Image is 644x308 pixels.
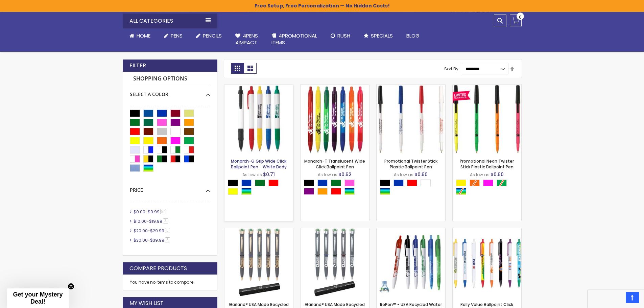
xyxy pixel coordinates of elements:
[304,158,365,169] a: Monarch-T Translucent Wide Click Ballpoint Pen
[235,32,258,46] span: 4Pens 4impact
[331,188,341,195] div: Red
[301,85,369,153] img: Monarch-T Translucent Wide Click Ballpoint Pen
[130,86,210,98] div: Select A Color
[224,228,293,297] img: Garland® USA Made Recycled Hefty High Gloss Gold Accents Metal Twist Pen
[380,180,390,186] div: Black
[453,228,521,234] a: Rally Value Ballpoint Click Stick Pen - Full Color Imprint
[393,180,404,186] div: Blue
[255,180,265,186] div: Green
[421,180,431,186] div: White
[301,228,369,297] img: Garland® USA Made Recycled Hefty High Gloss Chrome Accents Metal Twist Pen
[13,291,63,305] span: Get your Mystery Deal!
[456,180,521,196] div: Select A Color
[377,85,445,90] a: Promotional Twister Stick Plastic Ballpoint Pen
[456,180,466,186] div: Neon Yellow
[510,15,522,26] a: 0
[150,228,164,234] span: $29.99
[203,32,222,39] span: Pencils
[588,290,644,308] iframe: Google Customer Reviews
[414,171,428,178] span: $0.60
[149,218,162,224] span: $19.99
[301,228,369,234] a: Garland® USA Made Recycled Hefty High Gloss Chrome Accents Metal Twist Pen
[371,32,393,39] span: Specials
[132,228,172,234] a: $20.00-$29.996
[132,209,168,215] a: $0.00-$9.9957
[377,85,445,153] img: Promotional Twister Stick Plastic Ballpoint Pen
[377,228,445,234] a: RePen™ - USA Recycled Water Bottle (rPET) Rectractable Custom Pen
[406,32,420,39] span: Blog
[338,171,352,178] span: $0.62
[7,288,69,308] div: Get your Mystery Deal!Close teaser
[271,32,317,46] span: 4PROMOTIONAL ITEMS
[400,28,426,43] a: Blog
[380,188,390,195] div: Assorted
[171,32,183,39] span: Pens
[304,188,314,195] div: Purple
[453,85,521,90] a: Promotional Neon Twister Stick Plastic Ballpoint Pen
[470,172,490,177] span: As low as
[265,28,324,50] a: 4PROMOTIONALITEMS
[224,228,293,234] a: Garland® USA Made Recycled Hefty High Gloss Gold Accents Metal Twist Pen
[483,180,493,186] div: Neon Pink
[231,63,244,74] strong: Grid
[324,28,357,43] a: Rush
[165,237,170,242] span: 3
[394,172,413,177] span: As low as
[453,85,521,153] img: Promotional Neon Twister Stick Plastic Ballpoint Pen
[189,28,229,43] a: Pencils
[377,228,445,297] img: RePen™ - USA Recycled Water Bottle (rPET) Rectractable Custom Pen
[231,158,287,169] a: Monarch-G Grip Wide Click Ballpoint Pen - White Body
[137,32,150,39] span: Home
[148,209,160,215] span: $9.99
[228,180,238,186] div: Black
[241,180,252,186] div: Blue
[134,218,147,224] span: $10.00
[134,209,145,215] span: $0.00
[129,62,146,69] strong: Filter
[129,265,187,272] strong: Compare Products
[165,228,170,233] span: 6
[384,158,437,169] a: Promotional Twister Stick Plastic Ballpoint Pen
[304,180,369,196] div: Select A Color
[317,180,328,186] div: Blue
[228,180,293,196] div: Select A Color
[129,300,164,307] strong: My Wish List
[123,28,157,43] a: Home
[134,228,148,234] span: $20.00
[344,188,355,195] div: Assorted
[130,182,210,193] div: Price
[318,172,337,177] span: As low as
[263,171,275,178] span: $0.71
[460,158,514,169] a: Promotional Neon Twister Stick Plastic Ballpoint Pen
[242,172,262,177] span: As low as
[407,180,417,186] div: Red
[357,28,400,43] a: Specials
[224,85,293,90] a: Monarch-G Grip Wide Click Ballpoint Pen - White Body
[123,14,217,28] div: All Categories
[304,180,314,186] div: Black
[160,209,166,214] span: 57
[344,180,355,186] div: Pink
[68,283,74,290] button: Close teaser
[123,275,217,290] div: You have no items to compare.
[228,188,238,195] div: Yellow
[130,72,210,86] strong: Shopping Options
[134,237,148,243] span: $30.00
[317,188,328,195] div: Orange
[337,32,350,39] span: Rush
[132,218,170,224] a: $10.00-$19.993
[380,180,445,196] div: Select A Color
[241,188,252,195] div: Assorted
[224,85,293,153] img: Monarch-G Grip Wide Click Ballpoint Pen - White Body
[453,228,521,297] img: Rally Value Ballpoint Click Stick Pen - Full Color Imprint
[163,218,168,223] span: 3
[268,180,279,186] div: Red
[519,14,522,20] span: 0
[132,237,172,243] a: $30.00-$39.993
[301,85,369,90] a: Monarch-T Translucent Wide Click Ballpoint Pen
[229,28,265,50] a: 4Pens4impact
[150,237,164,243] span: $39.99
[331,180,341,186] div: Green
[491,171,504,178] span: $0.60
[157,28,189,43] a: Pens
